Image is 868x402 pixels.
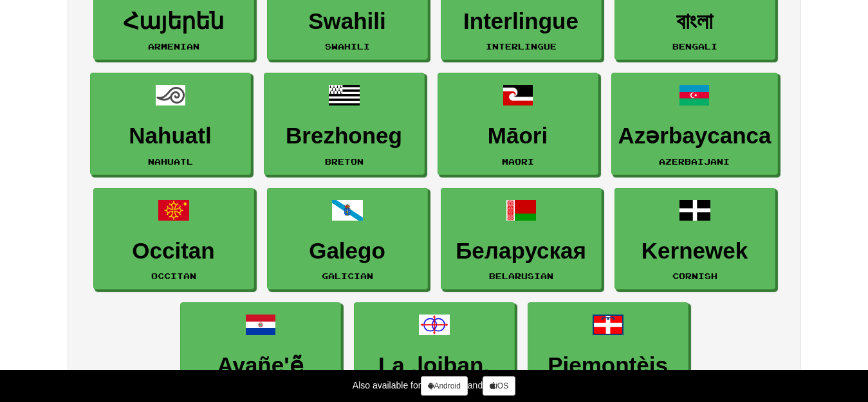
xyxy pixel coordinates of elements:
[151,271,196,280] small: Occitan
[659,157,730,166] small: Azerbaijani
[93,188,254,290] a: OccitanOccitan
[267,188,428,290] a: GalegoGalician
[448,239,595,264] h3: Беларуская
[448,9,595,34] h3: Interlingue
[622,239,768,264] h3: Kernewek
[148,157,193,166] small: Nahuatl
[483,376,515,396] a: iOS
[97,123,244,149] h3: Nahuatl
[421,376,467,396] a: Android
[535,353,681,378] h3: Piemontèis
[618,123,771,149] h3: Azərbaycanca
[441,188,602,290] a: БеларускаяBelarusian
[614,188,775,290] a: KernewekCornish
[274,9,421,34] h3: Swahili
[438,73,598,175] a: MāoriMaori
[325,157,364,166] small: Breton
[274,239,421,264] h3: Galego
[622,9,768,34] h3: বাংলা
[486,42,557,51] small: Interlingue
[445,123,591,149] h3: Māori
[489,271,553,280] small: Belarusian
[672,271,717,280] small: Cornish
[187,353,334,378] h3: Avañe'ẽ
[100,239,247,264] h3: Occitan
[502,157,534,166] small: Maori
[271,123,418,149] h3: Brezhoneg
[611,73,779,175] a: AzərbaycancaAzerbaijani
[100,9,247,34] h3: Հայերեն
[264,73,425,175] a: BrezhonegBreton
[322,271,373,280] small: Galician
[148,42,199,51] small: Armenian
[325,42,370,51] small: Swahili
[672,42,717,51] small: Bengali
[361,353,508,378] h3: La .lojban.
[90,73,251,175] a: NahuatlNahuatl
